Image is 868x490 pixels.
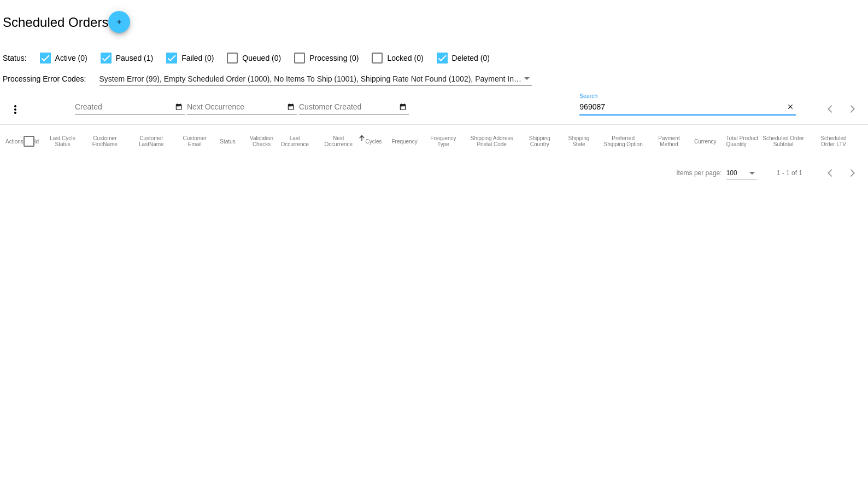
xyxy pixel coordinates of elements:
[34,138,39,145] button: Change sorting for Id
[133,135,169,147] button: Change sorting for CustomerLastName
[602,135,644,147] button: Change sorting for PreferredShippingOption
[842,162,864,184] button: Next page
[565,135,593,147] button: Change sorting for ShippingState
[452,51,490,65] span: Deleted (0)
[175,103,183,112] mat-icon: date_range
[181,51,214,65] span: Failed (0)
[3,54,27,62] span: Status:
[694,138,717,145] button: Change sorting for CurrencyIso
[99,72,532,86] mat-select: Filter by Processing Error Codes
[726,125,762,158] mat-header-cell: Total Product Quantity
[86,135,123,147] button: Change sorting for CustomerFirstName
[75,103,173,112] input: Created
[55,51,87,65] span: Active (0)
[299,103,397,112] input: Customer Created
[179,135,210,147] button: Change sorting for CustomerEmail
[469,135,514,147] button: Change sorting for ShippingPostcode
[365,138,382,145] button: Change sorting for Cycles
[116,51,153,65] span: Paused (1)
[287,103,295,112] mat-icon: date_range
[49,135,77,147] button: Change sorting for LastProcessingCycleId
[787,103,794,112] mat-icon: close
[309,51,359,65] span: Processing (0)
[5,125,24,158] mat-header-cell: Actions
[187,103,285,112] input: Next Occurrence
[726,169,737,177] span: 100
[676,169,722,177] div: Items per page:
[820,98,842,120] button: Previous page
[762,135,805,147] button: Change sorting for Subtotal
[579,103,784,112] input: Search
[245,125,278,158] mat-header-cell: Validation Checks
[321,135,355,147] button: Change sorting for NextOccurrenceUtc
[3,74,86,83] span: Processing Error Codes:
[654,135,684,147] button: Change sorting for PaymentMethod.Type
[113,18,126,31] mat-icon: add
[427,135,459,147] button: Change sorting for FrequencyType
[784,102,796,113] button: Clear
[387,51,423,65] span: Locked (0)
[391,138,417,145] button: Change sorting for Frequency
[9,103,22,116] mat-icon: more_vert
[777,169,802,177] div: 1 - 1 of 1
[399,103,407,112] mat-icon: date_range
[524,135,555,147] button: Change sorting for ShippingCountry
[726,170,757,177] mat-select: Items per page:
[842,98,864,120] button: Next page
[242,51,281,65] span: Queued (0)
[3,11,130,33] h2: Scheduled Orders
[220,138,235,145] button: Change sorting for Status
[820,162,842,184] button: Previous page
[278,135,312,147] button: Change sorting for LastOccurrenceUtc
[814,135,853,147] button: Change sorting for LifetimeValue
